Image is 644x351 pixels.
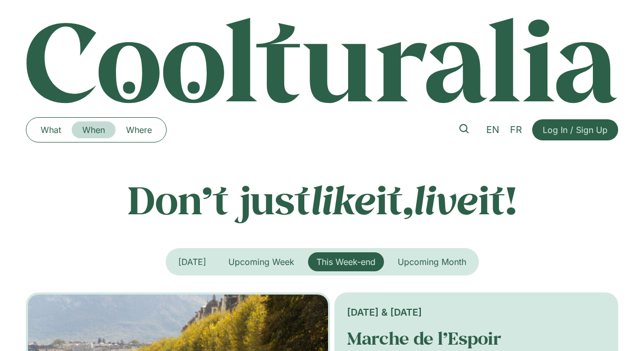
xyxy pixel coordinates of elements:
a: Log In / Sign Up [532,119,618,140]
em: like [311,174,376,225]
span: Log In / Sign Up [543,124,608,136]
a: Where [116,121,162,138]
nav: Menu [30,121,162,138]
em: live [414,174,478,225]
span: Upcoming Month [398,257,466,267]
a: FR [505,122,527,138]
span: Upcoming Week [228,257,294,267]
span: [DATE] [178,257,206,267]
a: What [30,121,72,138]
a: Marche de l’Espoir [347,327,501,349]
span: FR [510,124,522,135]
div: [DATE] & [DATE] [347,305,605,319]
p: Don’t just it, it! [26,177,618,222]
a: EN [481,122,505,138]
span: This Week-end [316,257,376,267]
a: When [72,121,116,138]
span: EN [486,124,499,135]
